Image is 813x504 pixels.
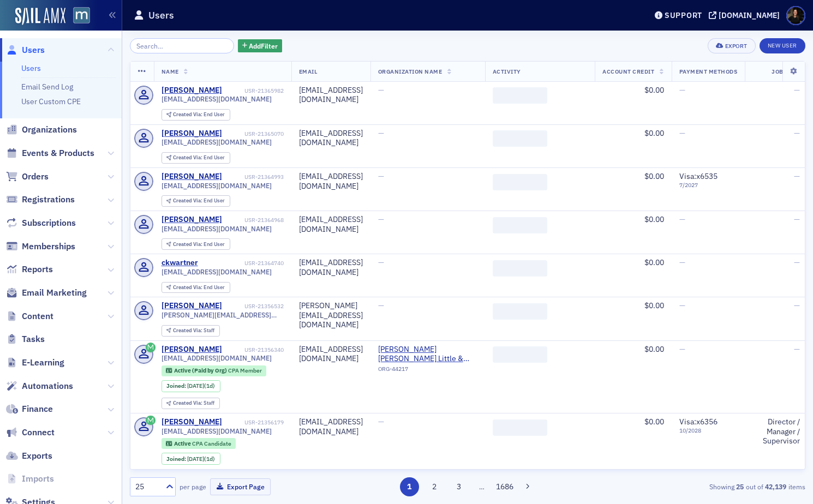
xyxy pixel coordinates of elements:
span: Active [174,440,192,447]
span: Created Via : [173,154,204,161]
div: Created Via: End User [162,238,230,250]
span: — [794,301,800,310]
div: End User [173,112,225,118]
button: Export Page [210,478,271,495]
span: Visa : x6535 [679,171,718,181]
div: ORG-44217 [378,365,477,376]
div: End User [173,285,225,291]
a: Content [6,310,53,322]
div: [EMAIL_ADDRESS][DOMAIN_NAME] [299,215,363,234]
span: Created Via : [173,111,204,118]
label: per page [180,482,206,491]
span: ‌ [493,217,547,233]
div: Joined: 2025-10-08 00:00:00 [162,380,220,392]
div: Active (Paid by Org): Active (Paid by Org): CPA Member [162,365,267,376]
span: 7 / 2027 [679,182,738,189]
span: Registrations [22,194,75,206]
a: Users [6,44,45,56]
span: Created Via : [173,197,204,204]
div: [PERSON_NAME] [162,215,222,225]
span: $0.00 [644,85,664,95]
button: 1686 [495,477,515,496]
span: [PERSON_NAME][EMAIL_ADDRESS][DOMAIN_NAME] [162,311,284,319]
div: USR-21356532 [224,303,284,310]
div: USR-21365070 [224,130,284,137]
span: Created Via : [173,241,204,248]
span: — [794,128,800,138]
div: End User [173,198,225,204]
span: — [794,171,800,181]
span: Account Credit [602,68,654,75]
span: — [794,85,800,95]
span: [EMAIL_ADDRESS][DOMAIN_NAME] [162,225,272,233]
a: Organizations [6,124,77,136]
span: $0.00 [644,257,664,267]
a: [PERSON_NAME] [162,86,222,95]
span: $0.00 [644,214,664,224]
div: [EMAIL_ADDRESS][DOMAIN_NAME] [299,86,363,105]
span: — [378,171,384,181]
span: Profile [786,6,805,25]
div: End User [173,155,225,161]
span: Created Via : [173,284,204,291]
div: Created Via: End User [162,282,230,293]
a: Automations [6,380,73,392]
span: Email [299,68,318,75]
span: [DATE] [187,382,204,389]
a: View Homepage [65,7,90,26]
div: End User [173,242,225,248]
span: Connect [22,427,55,439]
span: — [794,257,800,267]
span: Add Filter [249,41,278,51]
span: ‌ [493,346,547,363]
span: Activity [493,68,521,75]
span: … [474,482,489,491]
div: Created Via: Staff [162,398,220,409]
div: [EMAIL_ADDRESS][DOMAIN_NAME] [299,258,363,277]
a: Subscriptions [6,217,76,229]
span: Automations [22,380,73,392]
span: Grandizio Wilkins Little & Matthews (Hunt Valley, MD) [378,345,477,364]
span: Users [22,44,45,56]
span: Finance [22,403,53,415]
div: [PERSON_NAME][EMAIL_ADDRESS][DOMAIN_NAME] [299,301,363,330]
div: ckwartner [162,258,198,268]
a: Email Send Log [21,82,73,92]
span: $0.00 [644,417,664,427]
a: [PERSON_NAME] [162,417,222,427]
div: [PERSON_NAME] [162,172,222,182]
a: Imports [6,473,54,485]
span: — [679,301,685,310]
div: USR-21364993 [224,173,284,181]
a: [PERSON_NAME] [162,301,222,311]
span: Job Type [772,68,800,75]
button: 1 [400,477,419,496]
div: Created Via: End User [162,152,230,164]
span: — [679,257,685,267]
span: Created Via : [173,327,204,334]
span: Created Via : [173,399,204,406]
a: Active (Paid by Org) CPA Member [166,367,261,374]
a: Events & Products [6,147,94,159]
span: — [378,128,384,138]
span: Imports [22,473,54,485]
div: 25 [135,481,159,493]
span: 10 / 2028 [679,427,738,434]
div: [EMAIL_ADDRESS][DOMAIN_NAME] [299,129,363,148]
span: [EMAIL_ADDRESS][DOMAIN_NAME] [162,354,272,362]
a: Connect [6,427,55,439]
a: User Custom CPE [21,97,81,106]
div: USR-21364740 [200,260,284,267]
span: — [679,344,685,354]
span: Name [162,68,179,75]
span: CPA Member [228,367,262,374]
a: Reports [6,263,53,275]
a: [PERSON_NAME] [162,129,222,139]
span: — [378,417,384,427]
img: SailAMX [73,7,90,24]
span: Organization Name [378,68,443,75]
span: Joined : [166,382,187,389]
